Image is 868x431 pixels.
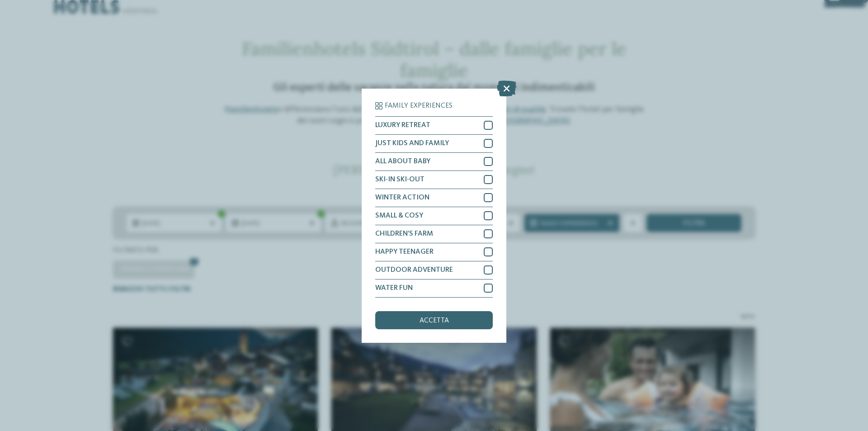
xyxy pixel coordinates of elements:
span: SMALL & COSY [375,212,423,219]
span: WATER FUN [375,284,413,292]
span: CHILDREN’S FARM [375,230,433,237]
span: JUST KIDS AND FAMILY [375,140,449,147]
span: Family Experiences [385,102,453,109]
span: LUXURY RETREAT [375,122,430,129]
span: accetta [420,317,449,324]
span: SKI-IN SKI-OUT [375,176,425,183]
span: OUTDOOR ADVENTURE [375,266,453,274]
span: HAPPY TEENAGER [375,248,434,256]
span: WINTER ACTION [375,194,429,201]
span: ALL ABOUT BABY [375,158,430,165]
